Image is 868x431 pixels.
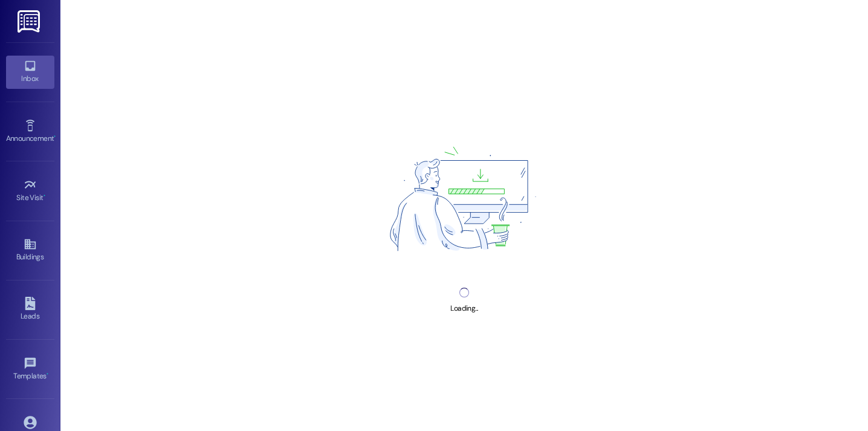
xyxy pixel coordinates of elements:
[47,370,48,378] span: •
[44,192,45,200] span: •
[54,132,56,141] span: •
[6,56,54,88] a: Inbox
[6,293,54,326] a: Leads
[6,353,54,386] a: Templates •
[6,175,54,207] a: Site Visit •
[18,10,42,33] img: ResiDesk Logo
[450,302,478,315] div: Loading...
[6,234,54,267] a: Buildings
